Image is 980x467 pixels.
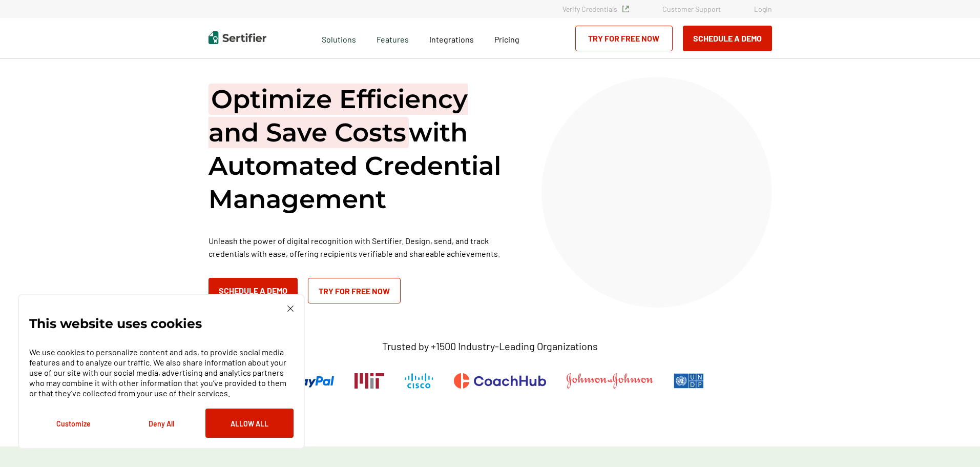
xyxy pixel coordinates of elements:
[117,409,205,438] button: Deny All
[382,340,598,353] p: Trusted by +1500 Industry-Leading Organizations
[562,5,629,13] a: Verify Credentials
[575,26,673,51] a: Try for Free Now
[29,409,117,438] button: Customize
[494,32,519,45] a: Pricing
[567,373,653,389] img: Johnson & Johnson
[208,234,516,260] p: Unleash the power of digital recognition with Sertifier. Design, send, and track credentials with...
[754,5,772,13] a: Login
[29,318,202,329] p: This website uses cookies
[308,278,401,303] a: Try for Free Now
[429,32,474,45] a: Integrations
[322,32,356,45] span: Solutions
[454,373,546,389] img: CoachHub
[208,84,468,148] span: Optimize Efficiency and Save Costs
[355,373,384,389] img: Massachusetts Institute of Technology
[622,6,629,12] img: Verified
[287,306,294,312] img: Cookie Popup Close
[208,83,516,216] h1: with Automated Credential Management
[208,31,266,44] img: Sertifier | Digital Credentialing Platform
[429,34,474,44] span: Integrations
[674,373,704,389] img: UNDP
[276,373,334,389] img: PayPal
[494,34,519,44] span: Pricing
[29,347,294,398] p: We use cookies to personalize content and ads, to provide social media features and to analyze ou...
[377,32,409,45] span: Features
[205,409,294,438] button: Allow All
[662,5,721,13] a: Customer Support
[208,278,298,303] button: Schedule a Demo
[405,373,433,389] img: Cisco
[683,26,772,51] button: Schedule a Demo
